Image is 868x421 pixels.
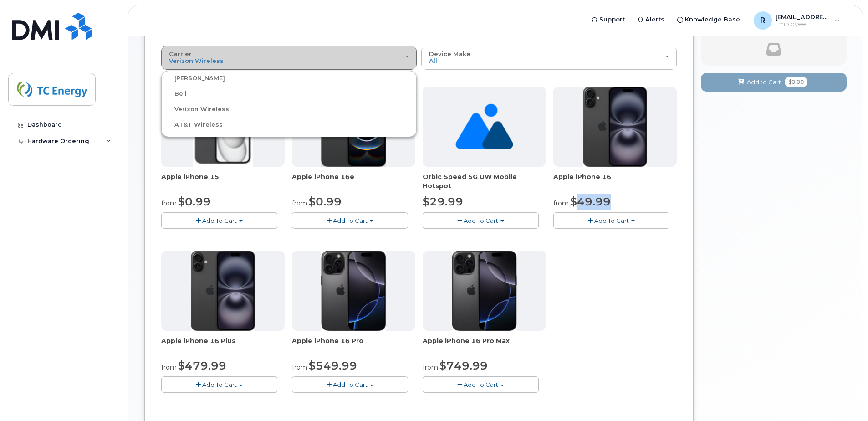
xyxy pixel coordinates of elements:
span: Add To Cart [333,381,368,388]
span: Verizon Wireless [169,57,224,64]
button: Device Make All [421,46,677,69]
span: Add To Cart [594,217,629,224]
span: $549.99 [309,359,357,372]
div: Apple iPhone 16 [553,172,677,190]
div: Orbic Speed 5G UW Mobile Hotspot [423,172,546,190]
span: R [760,15,765,26]
div: Apple iPhone 16e [292,172,415,190]
span: Add To Cart [202,381,237,388]
span: All [429,57,437,64]
label: [PERSON_NAME] [163,73,225,84]
iframe: Messenger Launcher [828,381,861,414]
a: Alerts [631,10,671,29]
small: from [423,363,438,371]
button: Carrier Verizon Wireless [161,46,417,69]
span: Alerts [645,15,664,24]
button: Add To Cart [292,212,408,228]
small: from [553,199,569,207]
small: from [292,363,307,371]
div: ric_normandeau@tcenergy.com [747,11,846,30]
button: Add To Cart [161,376,277,392]
button: Add To Cart [161,212,277,228]
span: Add To Cart [464,381,498,388]
button: Add To Cart [292,376,408,392]
span: $49.99 [570,195,611,208]
span: [EMAIL_ADDRESS][DOMAIN_NAME] [776,13,830,21]
img: iphone_16_plus.png [191,251,255,331]
button: Add To Cart [423,212,539,228]
div: Apple iPhone 16 Plus [161,336,285,354]
span: Knowledge Base [685,15,740,24]
button: Add to Cart $0.00 [701,73,847,92]
span: Device Make [429,50,470,57]
label: Verizon Wireless [163,104,229,115]
button: Add To Cart [423,376,539,392]
small: from [161,363,177,371]
img: iphone_16_pro.png [321,251,386,331]
label: Bell [163,88,187,99]
button: Add To Cart [553,212,669,228]
span: $0.99 [178,195,211,208]
span: Add To Cart [202,217,237,224]
span: $29.99 [423,195,463,208]
span: $0.99 [309,195,342,208]
div: Apple iPhone 16 Pro [292,336,415,354]
img: no_image_found-2caef05468ed5679b831cfe6fc140e25e0c280774317ffc20a367ab7fd17291e.png [455,87,513,167]
div: Apple iPhone 15 [161,172,285,190]
a: Support [585,10,631,29]
span: $0.00 [785,77,807,87]
div: Apple iPhone 16 Pro Max [423,336,546,354]
img: iphone_16_plus.png [583,87,647,167]
span: Add To Cart [464,217,498,224]
span: Add to Cart [747,78,781,87]
span: Employee [776,21,830,28]
small: from [292,199,307,207]
a: Knowledge Base [671,10,746,29]
span: $749.99 [439,359,488,372]
img: iphone_16_pro.png [452,251,516,331]
small: from [161,199,177,207]
span: Add To Cart [333,217,368,224]
span: Carrier [169,50,192,57]
span: $479.99 [178,359,226,372]
label: AT&T Wireless [163,119,223,130]
span: Support [599,15,625,24]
